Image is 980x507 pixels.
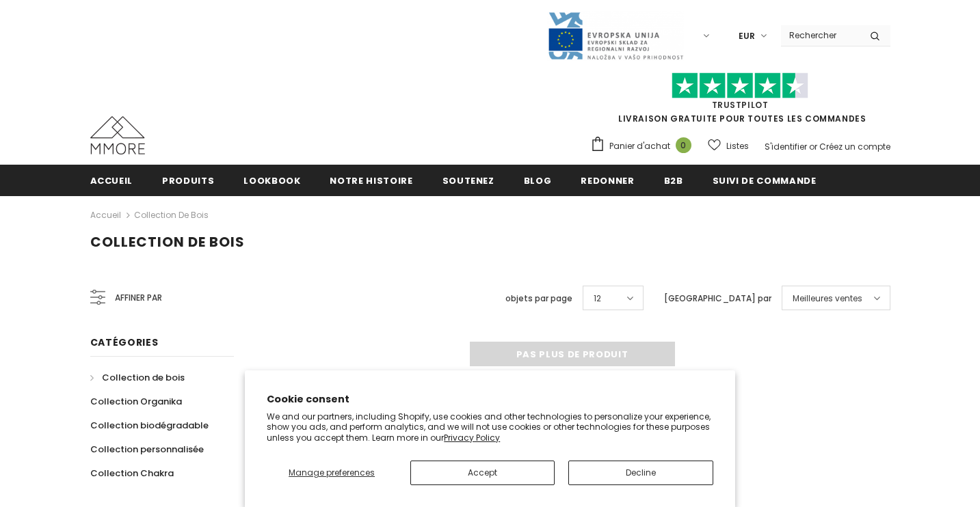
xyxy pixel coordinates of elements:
span: or [809,141,817,152]
label: objets par page [505,292,572,305]
span: Collection de bois [90,232,245,251]
img: Javni Razpis [547,11,684,61]
span: EUR [739,29,755,43]
a: Créez un compte [819,141,890,152]
span: Manage preferences [289,467,375,478]
input: Search Site [781,25,860,45]
span: Produits [162,174,214,187]
span: Affiner par [115,290,162,305]
a: Produits [162,165,214,195]
span: Collection Chakra [90,467,174,480]
span: Notre histoire [330,174,412,187]
a: Redonner [581,165,634,195]
span: 12 [594,292,601,305]
span: Catégories [90,335,159,349]
h2: Cookie consent [267,392,713,407]
a: Lookbook [243,165,300,195]
span: Lookbook [243,174,300,187]
a: Collection de bois [90,366,185,389]
span: Collection Organika [90,395,182,408]
label: [GEOGRAPHIC_DATA] par [664,292,771,305]
a: Listes [708,134,749,158]
button: Accept [410,461,555,485]
a: Collection de bois [134,209,209,221]
span: Collection personnalisée [90,443,204,456]
a: soutenez [442,165,494,195]
p: We and our partners, including Shopify, use cookies and other technologies to personalize your ex... [267,411,713,443]
a: Panier d'achat 0 [590,136,698,156]
button: Manage preferences [267,461,397,485]
span: Meilleures ventes [793,292,862,305]
span: Blog [524,174,552,187]
span: Accueil [90,174,133,187]
a: Javni Razpis [547,29,684,41]
a: Privacy Policy [444,432,500,443]
span: Collection de bois [102,371,185,384]
a: Notre histoire [330,165,412,195]
span: Listes [726,139,749,153]
a: S'identifier [765,141,807,152]
span: Collection biodégradable [90,419,209,432]
a: Suivi de commande [713,165,817,195]
a: Accueil [90,165,133,195]
span: soutenez [442,174,494,187]
a: Blog [524,165,552,195]
span: 0 [676,137,691,153]
a: Collection Chakra [90,461,174,485]
a: TrustPilot [712,99,769,111]
span: Panier d'achat [609,139,670,153]
img: Faites confiance aux étoiles pilotes [672,72,808,99]
a: Collection Organika [90,389,182,413]
span: Suivi de commande [713,174,817,187]
span: LIVRAISON GRATUITE POUR TOUTES LES COMMANDES [590,79,890,124]
a: Accueil [90,207,121,223]
a: Collection biodégradable [90,413,209,437]
a: Collection personnalisée [90,437,204,461]
span: Redonner [581,174,634,187]
img: Cas MMORE [90,116,145,154]
button: Decline [568,461,713,485]
a: B2B [664,165,683,195]
span: B2B [664,174,683,187]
